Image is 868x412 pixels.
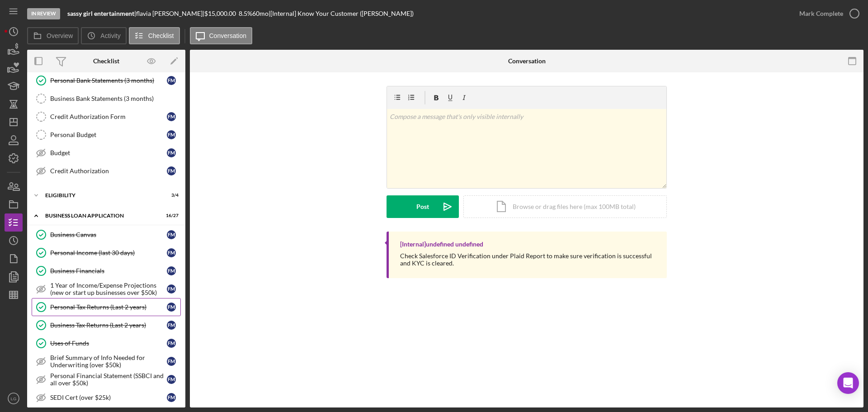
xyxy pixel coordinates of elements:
[136,10,204,17] div: flavia [PERSON_NAME] |
[167,76,176,85] div: f m
[32,262,181,280] a: Business Financialsfm
[252,10,269,17] div: 60 mo
[50,249,167,256] div: Personal Income (last 30 days)
[50,167,167,175] div: Credit Authorization
[508,57,546,65] div: Conversation
[50,77,167,84] div: Personal Bank Statements (3 months)
[167,266,176,275] div: f m
[167,248,176,257] div: f m
[32,370,181,388] a: Personal Financial Statement (SSBCI and all over $50k)fm
[167,375,176,384] div: f m
[837,372,859,394] div: Open Intercom Messenger
[204,10,239,17] div: $15,000.00
[50,131,167,138] div: Personal Budget
[45,213,156,218] div: BUSINESS LOAN APPLICATION
[47,32,73,39] label: Overview
[50,95,180,102] div: Business Bank Statements (3 months)
[162,193,179,198] div: 3 / 4
[27,8,60,19] div: In Review
[400,252,658,267] div: Check Salesforce ID Verification under Plaid Report to make sure verification is successful and K...
[67,9,134,17] b: sassy girl entertainment
[32,226,181,244] a: Business Canvasfm
[32,388,181,407] a: SEDI Cert (over $25k)fm
[50,282,167,296] div: 1 Year of Income/Expense Projections (new or start up businesses over $50k)
[162,213,179,218] div: 16 / 27
[50,340,167,347] div: Uses of Funds
[27,27,79,44] button: Overview
[32,334,181,352] a: Uses of Fundsfm
[93,57,119,65] div: Checklist
[167,166,176,175] div: f m
[167,284,176,294] div: f m
[32,352,181,370] a: Brief Summary of Info Needed for Underwriting (over $50k)fm
[269,10,414,17] div: | [Internal] Know Your Customer ([PERSON_NAME])
[32,108,181,126] a: Credit Authorization Formfm
[129,27,180,44] button: Checklist
[387,195,459,218] button: Post
[799,5,843,23] div: Mark Complete
[50,372,167,387] div: Personal Financial Statement (SSBCI and all over $50k)
[81,27,126,44] button: Activity
[32,316,181,334] a: Business Tax Returns (Last 2 years)fm
[167,393,176,402] div: f m
[790,5,863,23] button: Mark Complete
[50,303,167,311] div: Personal Tax Returns (Last 2 years)
[50,267,167,275] div: Business Financials
[416,195,429,218] div: Post
[50,231,167,238] div: Business Canvas
[167,321,176,330] div: f m
[32,244,181,262] a: Personal Income (last 30 days)fm
[190,27,253,44] button: Conversation
[167,339,176,348] div: f m
[32,298,181,316] a: Personal Tax Returns (Last 2 years)fm
[32,162,181,180] a: Credit Authorizationfm
[167,148,176,157] div: f m
[100,32,120,39] label: Activity
[167,303,176,312] div: f m
[32,144,181,162] a: Budgetfm
[67,10,136,17] div: |
[32,90,181,108] a: Business Bank Statements (3 months)
[50,149,167,156] div: Budget
[400,241,483,248] div: [Internal] undefined undefined
[50,113,167,120] div: Credit Authorization Form
[32,280,181,298] a: 1 Year of Income/Expense Projections (new or start up businesses over $50k)fm
[167,130,176,139] div: f m
[167,112,176,121] div: f m
[45,193,156,198] div: ELIGIBILITY
[50,354,167,369] div: Brief Summary of Info Needed for Underwriting (over $50k)
[50,394,167,401] div: SEDI Cert (over $25k)
[5,389,23,407] button: LG
[32,71,181,90] a: Personal Bank Statements (3 months)fm
[167,230,176,239] div: f m
[148,32,174,39] label: Checklist
[167,357,176,366] div: f m
[239,10,252,17] div: 8.5 %
[209,32,247,39] label: Conversation
[32,126,181,144] a: Personal Budgetfm
[11,396,17,401] text: LG
[50,322,167,329] div: Business Tax Returns (Last 2 years)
